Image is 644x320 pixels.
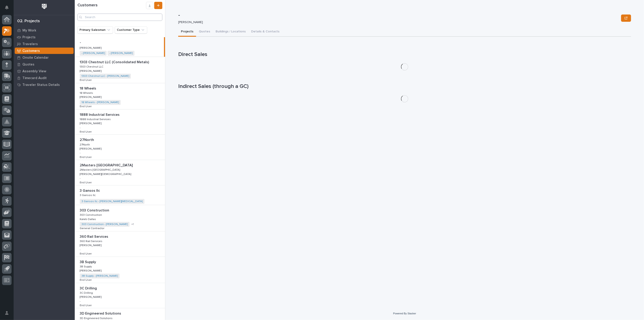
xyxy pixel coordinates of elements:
[80,268,102,272] p: [PERSON_NAME]
[80,303,93,307] p: End User
[22,49,40,53] p: Customers
[80,285,98,291] p: 3C Drilling
[82,223,128,226] a: 303 Construction - [PERSON_NAME]
[14,41,75,47] a: Travelers
[14,68,75,75] a: Assembly View
[22,42,38,46] p: Travelers
[22,76,47,80] p: Timecard Audit
[75,135,165,160] a: 27North27North 27North27North [PERSON_NAME][PERSON_NAME] -End UserEnd User
[75,57,165,83] a: 1303 Chestnut LLC (Consolidated Metals)1303 Chestnut LLC (Consolidated Metals) 1303 Chestnut LLC1...
[80,39,82,45] p: -
[75,205,165,231] a: 303 Construction303 Construction 303 Construction303 Construction Kaleb DallasKaleb Dallas 303 Co...
[80,59,150,64] p: 1303 Chestnut LLC (Consolidated Metals)
[109,52,133,55] a: - [PERSON_NAME]
[82,200,143,203] a: 3 Gansos llc - [PERSON_NAME][MEDICAL_DATA]
[80,193,96,197] p: 3 Gansos llc
[80,95,102,99] p: [PERSON_NAME]
[393,312,416,315] a: Powered By Stacker
[80,316,113,320] p: 3D Engineered Solutions
[80,112,120,117] p: 1888 Industrial Services
[14,61,75,68] a: Quotes
[80,91,94,95] p: 18 Wheels
[75,160,165,185] a: 2Masters [GEOGRAPHIC_DATA]2Masters [GEOGRAPHIC_DATA] 2Masters [GEOGRAPHIC_DATA]2Masters [GEOGRAPH...
[178,12,619,19] p: -
[80,259,97,264] p: 3B Supply
[80,172,132,176] p: [PERSON_NAME][DEMOGRAPHIC_DATA]
[80,295,102,299] p: [PERSON_NAME]
[22,29,36,33] p: My Work
[196,27,213,37] button: Quotes
[80,117,112,121] p: 1888 Industrial Services
[80,239,103,243] p: 360 Rail Services
[82,52,105,55] a: - [PERSON_NAME]
[82,75,129,78] a: 1303 Chestnut LLC - [PERSON_NAME]
[82,274,118,278] a: 3B Supply - [PERSON_NAME]
[80,46,102,50] p: [PERSON_NAME]
[75,83,165,109] a: 18 Wheels18 Wheels 18 Wheels18 Wheels [PERSON_NAME][PERSON_NAME] 18 Wheels - [PERSON_NAME] End Us...
[80,243,102,247] p: [PERSON_NAME]
[80,78,93,82] p: End User
[14,27,75,34] a: My Work
[22,56,49,60] p: Onsite Calendar
[40,2,48,11] img: Workspace Logo
[80,177,81,180] p: -
[178,83,631,90] h1: Indirect Sales (through a GC)
[80,129,93,133] p: End User
[80,291,94,295] p: 3C Drilling
[131,223,134,226] span: + 1
[80,207,110,213] p: 303 Construction
[17,19,40,24] div: 02. Projects
[80,121,102,125] p: [PERSON_NAME]
[80,155,93,159] p: End User
[178,27,196,37] button: Projects
[80,251,93,255] p: End User
[22,69,46,73] p: Assembly View
[213,27,248,37] button: Buildings / Locations
[82,101,119,104] a: 18 Wheels - [PERSON_NAME]
[14,81,75,88] a: Traveler Status Details
[80,180,93,184] p: End User
[75,109,165,135] a: 1888 Industrial Services1888 Industrial Services 1888 Industrial Services1888 Industrial Services...
[80,137,95,142] p: 27North
[77,14,162,21] input: Search
[80,217,97,221] p: Kaleb Dallas
[75,231,165,257] a: 360 Rail Services360 Rail Services 360 Rail Services360 Rail Services [PERSON_NAME][PERSON_NAME] ...
[14,54,75,61] a: Onsite Calendar
[80,142,91,146] p: 27North
[22,63,34,67] p: Quotes
[80,126,81,129] p: -
[75,185,165,205] a: 3 Gansos llc3 Gansos llc 3 Gansos llc3 Gansos llc 3 Gansos llc - [PERSON_NAME][MEDICAL_DATA]
[80,264,93,268] p: 3B Supply
[75,257,165,283] a: 3B Supply3B Supply 3B Supply3B Supply [PERSON_NAME][PERSON_NAME] 3B Supply - [PERSON_NAME] End Us...
[75,37,165,57] a: -- [PERSON_NAME][PERSON_NAME] - [PERSON_NAME] - [PERSON_NAME]
[22,83,60,87] p: Traveler Status Details
[22,35,36,39] p: Projects
[178,20,618,24] p: [PERSON_NAME]
[2,3,12,12] button: Notifications
[178,51,631,58] h1: Direct Sales
[14,47,75,54] a: Customers
[80,226,105,230] p: General Contractor
[80,146,102,150] p: [PERSON_NAME]
[80,234,109,239] p: 360 Rail Services
[80,85,97,91] p: 18 Wheels
[77,26,113,34] button: Primary Salesman
[80,248,81,251] p: -
[80,162,134,167] p: 2Masters [GEOGRAPHIC_DATA]
[80,69,102,73] p: [PERSON_NAME]
[77,3,146,8] h1: Customers
[80,213,103,217] p: 303 Construction
[80,104,93,108] p: End User
[80,310,122,316] p: 3D Engineered Solutions
[75,283,165,308] a: 3C Drilling3C Drilling 3C Drilling3C Drilling [PERSON_NAME][PERSON_NAME] -End UserEnd User
[80,278,93,282] p: End User
[14,75,75,81] a: Timecard Audit
[14,34,75,41] a: Projects
[248,27,282,37] button: Details & Contacts
[80,300,81,303] p: -
[80,64,104,68] p: 1303 Chestnut LLC
[80,151,81,155] p: -
[6,5,12,13] div: Notifications
[80,188,101,193] p: 3 Gansos llc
